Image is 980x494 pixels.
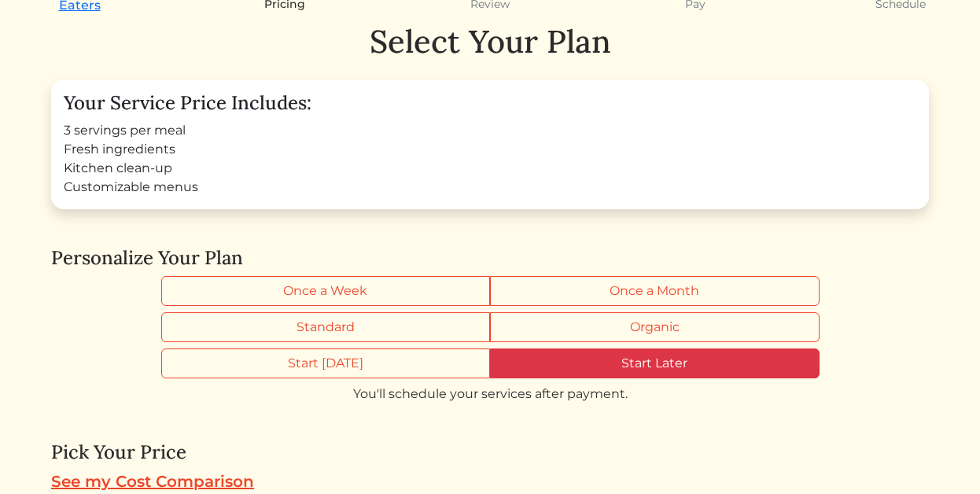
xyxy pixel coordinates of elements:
label: Once a Week [161,276,491,306]
div: Grocery type [161,312,820,342]
h4: Pick Your Price [51,441,929,464]
h4: Personalize Your Plan [51,247,929,270]
div: Start timing [161,348,820,378]
label: Start Later [490,348,820,378]
li: Fresh ingredients [64,140,916,159]
h4: Your Service Price Includes: [64,92,916,115]
li: Customizable menus [64,178,916,197]
label: Once a Month [490,276,820,306]
div: You'll schedule your services after payment. [51,385,929,404]
li: Kitchen clean-up [64,159,916,178]
label: Start [DATE] [161,348,491,378]
label: Organic [490,312,820,342]
li: 3 servings per meal [64,121,916,140]
a: See my Cost Comparison [51,472,254,491]
h1: Select Your Plan [51,23,929,61]
div: Billing frequency [161,276,820,306]
label: Standard [161,312,491,342]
